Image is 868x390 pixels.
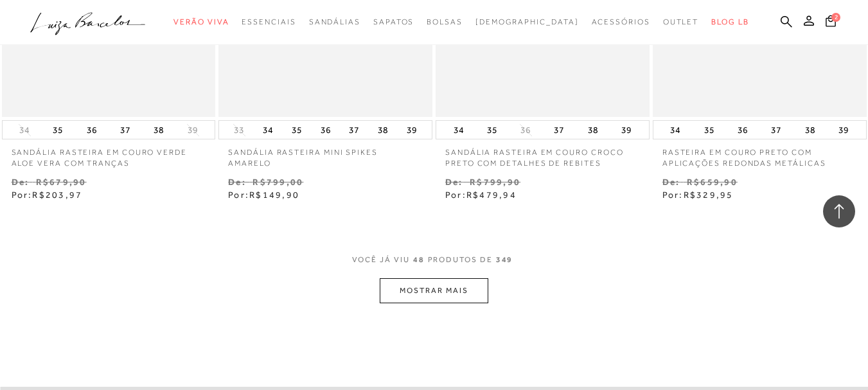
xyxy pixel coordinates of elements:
[584,121,602,139] button: 38
[711,17,748,26] span: BLOG LB
[653,139,867,169] a: RASTEIRA EM COURO PRETO COM APLICAÇÕES REDONDAS METÁLICAS
[228,177,246,187] small: De:
[734,121,752,139] button: 36
[373,17,414,26] span: Sapatos
[242,17,296,26] span: Essenciais
[259,121,277,139] button: 34
[517,124,535,136] button: 36
[403,121,421,139] button: 39
[687,177,738,187] small: R$659,90
[592,10,650,34] a: noSubCategoriesText
[767,121,785,139] button: 37
[428,254,493,265] span: PRODUTOS DE
[252,177,303,187] small: R$799,00
[475,10,579,34] a: noSubCategoriesText
[184,124,202,136] button: 39
[822,14,840,31] button: 2
[12,190,83,200] span: Por:
[496,254,513,278] span: 349
[663,10,699,34] a: noSubCategoriesText
[835,121,853,139] button: 39
[436,139,650,169] a: SANDÁLIA RASTEIRA EM COURO CROCO PRETO COM DETALHES DE REBITES
[49,121,67,139] button: 35
[116,121,134,139] button: 37
[427,17,463,26] span: Bolsas
[470,177,520,187] small: R$799,90
[373,10,414,34] a: noSubCategoriesText
[550,121,568,139] button: 37
[380,278,488,303] button: MOSTRAR MAIS
[663,17,699,26] span: Outlet
[317,121,335,139] button: 36
[666,121,684,139] button: 34
[173,17,229,26] span: Verão Viva
[83,121,101,139] button: 36
[374,121,392,139] button: 38
[445,177,463,187] small: De:
[831,13,840,22] span: 2
[218,139,432,169] a: Sandália rasteira mini spikes amarelo
[466,190,517,200] span: R$479,94
[427,10,463,34] a: noSubCategoriesText
[249,190,299,200] span: R$149,90
[288,121,306,139] button: 35
[12,177,30,187] small: De:
[475,17,579,26] span: [DEMOGRAPHIC_DATA]
[413,254,425,278] span: 48
[352,254,410,265] span: VOCê JÁ VIU
[32,190,82,200] span: R$203,97
[150,121,168,139] button: 38
[684,190,734,200] span: R$329,95
[309,10,360,34] a: noSubCategoriesText
[36,177,87,187] small: R$679,90
[15,124,33,136] button: 34
[617,121,635,139] button: 39
[2,139,216,169] a: SANDÁLIA RASTEIRA EM COURO VERDE ALOE VERA COM TRANÇAS
[309,17,360,26] span: Sandálias
[445,190,517,200] span: Por:
[483,121,501,139] button: 35
[450,121,468,139] button: 34
[228,190,299,200] span: Por:
[711,10,748,34] a: BLOG LB
[700,121,718,139] button: 35
[801,121,819,139] button: 38
[592,17,650,26] span: Acessórios
[345,121,363,139] button: 37
[173,10,229,34] a: noSubCategoriesText
[242,10,296,34] a: noSubCategoriesText
[662,177,680,187] small: De:
[230,124,248,136] button: 33
[662,190,734,200] span: Por:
